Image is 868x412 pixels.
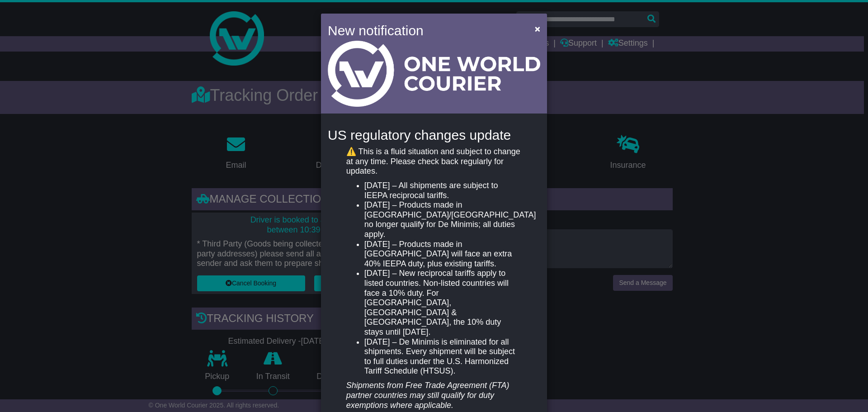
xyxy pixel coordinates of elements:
li: [DATE] – Products made in [GEOGRAPHIC_DATA]/[GEOGRAPHIC_DATA] no longer qualify for De Minimis; a... [364,200,522,239]
h4: US regulatory changes update [328,128,540,142]
h4: New notification [328,20,522,41]
span: × [535,24,540,34]
p: ⚠️ This is a fluid situation and subject to change at any time. Please check back regularly for u... [346,147,522,176]
button: Close [530,19,545,38]
li: [DATE] – Products made in [GEOGRAPHIC_DATA] will face an extra 40% IEEPA duty, plus existing tari... [364,240,522,269]
em: Shipments from Free Trade Agreement (FTA) partner countries may still qualify for duty exemptions... [346,381,509,409]
img: Light [328,41,540,107]
li: [DATE] – All shipments are subject to IEEPA reciprocal tariffs. [364,181,522,200]
li: [DATE] – New reciprocal tariffs apply to listed countries. Non-listed countries will face a 10% d... [364,269,522,337]
li: [DATE] – De Minimis is eliminated for all shipments. Every shipment will be subject to full dutie... [364,337,522,376]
